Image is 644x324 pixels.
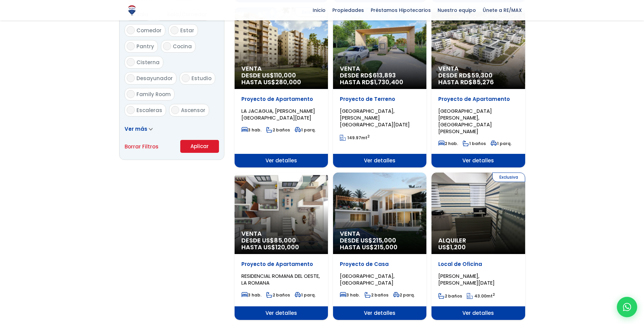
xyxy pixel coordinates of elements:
[136,75,173,82] span: Desayunador
[241,72,321,86] span: DESDE US$
[438,272,495,286] span: [PERSON_NAME], [PERSON_NAME][DATE]
[125,125,153,132] a: Ver más
[136,107,162,114] span: Escaleras
[163,42,171,50] input: Cocina
[180,140,219,153] button: Aplicar
[340,65,420,72] span: Venta
[309,5,329,15] span: Inicio
[333,154,426,167] span: Ver detalles
[374,78,403,86] span: 1,730,400
[333,306,426,320] span: Ver detalles
[127,74,135,82] input: Desayunador
[126,4,138,16] img: Logo de REMAX
[367,5,434,15] span: Préstamos Hipotecarios
[367,134,370,139] sup: 2
[474,293,486,299] span: 43.00
[182,74,190,82] input: Estudio
[340,135,370,141] span: mt
[438,141,458,146] span: 2 hab.
[295,127,316,133] span: 1 parq.
[235,306,328,320] span: Ver detalles
[434,5,479,15] span: Nuestro equipo
[275,78,301,86] span: 280,000
[333,173,426,320] a: Venta DESDE US$215,000 HASTA US$215,000 Proyecto de Casa [GEOGRAPHIC_DATA], [GEOGRAPHIC_DATA] 3 h...
[473,78,494,86] span: 85,276
[393,292,415,298] span: 2 parq.
[191,75,211,82] span: Estudio
[340,237,420,251] span: DESDE US$
[438,243,466,251] span: US$
[431,306,525,320] span: Ver detalles
[467,293,495,299] span: mt
[492,173,525,182] span: Exclusiva
[266,127,290,133] span: 2 baños
[438,237,518,244] span: Alquiler
[127,42,135,50] input: Pantry
[241,244,321,251] span: HASTA US$
[340,72,420,86] span: DESDE RD$
[491,141,512,146] span: 1 parq.
[136,43,154,50] span: Pantry
[340,272,394,286] span: [GEOGRAPHIC_DATA], [GEOGRAPHIC_DATA]
[171,106,179,114] input: Ascensor
[340,96,420,103] p: Proyecto de Terreno
[241,127,261,133] span: 3 hab.
[340,244,420,251] span: HASTA US$
[127,90,135,98] input: Family Room
[136,27,162,34] span: Comedor
[340,261,420,268] p: Proyecto de Casa
[241,65,321,72] span: Venta
[136,59,160,66] span: Cisterna
[241,292,261,298] span: 3 hab.
[493,292,495,297] sup: 2
[365,292,388,298] span: 2 baños
[241,79,321,86] span: HASTA US$
[235,154,328,167] span: Ver detalles
[329,5,367,15] span: Propiedades
[235,7,328,167] a: Exclusiva Venta DESDE US$110,000 HASTA US$280,000 Proyecto de Apartamento LA JACAGUA, [PERSON_NAM...
[431,173,525,320] a: Exclusiva Alquiler US$1,200 Local de Oficina [PERSON_NAME], [PERSON_NAME][DATE] 2 baños 43.00mt2 ...
[471,71,493,79] span: 59,300
[241,230,321,237] span: Venta
[241,261,321,268] p: Proyecto de Apartamento
[127,58,135,66] input: Cisterna
[180,27,194,34] span: Estar
[374,243,398,251] span: 215,000
[266,292,290,298] span: 2 baños
[241,272,320,286] span: RESIDENCIAL ROMANA DEL OESTE, LA ROMANA
[438,79,518,86] span: HASTA RD$
[170,26,179,34] input: Estar
[438,107,492,135] span: [GEOGRAPHIC_DATA][PERSON_NAME], [GEOGRAPHIC_DATA][PERSON_NAME]
[438,96,518,103] p: Proyecto de Apartamento
[127,26,135,34] input: Comedor
[181,107,205,114] span: Ascensor
[347,135,361,141] span: 149.97
[450,243,466,251] span: 1,200
[373,71,396,79] span: 613,893
[431,154,525,167] span: Ver detalles
[340,292,360,298] span: 3 hab.
[136,91,171,98] span: Family Room
[438,293,462,299] span: 2 baños
[241,107,315,121] span: LA JACAGUA, [PERSON_NAME][GEOGRAPHIC_DATA][DATE]
[173,43,192,50] span: Cocina
[235,173,328,320] a: Venta DESDE US$85,000 HASTA US$120,000 Proyecto de Apartamento RESIDENCIAL ROMANA DEL OESTE, LA R...
[295,292,316,298] span: 1 parq.
[340,230,420,237] span: Venta
[463,141,486,146] span: 1 baños
[241,96,321,103] p: Proyecto de Apartamento
[479,5,525,15] span: Únete a RE/MAX
[275,243,299,251] span: 120,000
[125,142,159,151] a: Borrar Filtros
[431,7,525,167] a: Venta DESDE RD$59,300 HASTA RD$85,276 Proyecto de Apartamento [GEOGRAPHIC_DATA][PERSON_NAME], [GE...
[274,236,296,245] span: 85,000
[340,79,420,86] span: HASTA RD$
[438,72,518,86] span: DESDE RD$
[333,7,426,167] a: Venta DESDE RD$613,893 HASTA RD$1,730,400 Proyecto de Terreno [GEOGRAPHIC_DATA], [PERSON_NAME][GE...
[372,236,396,245] span: 215,000
[340,107,410,128] span: [GEOGRAPHIC_DATA], [PERSON_NAME][GEOGRAPHIC_DATA][DATE]
[274,71,296,79] span: 110,000
[438,261,518,268] p: Local de Oficina
[438,65,518,72] span: Venta
[125,125,147,132] span: Ver más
